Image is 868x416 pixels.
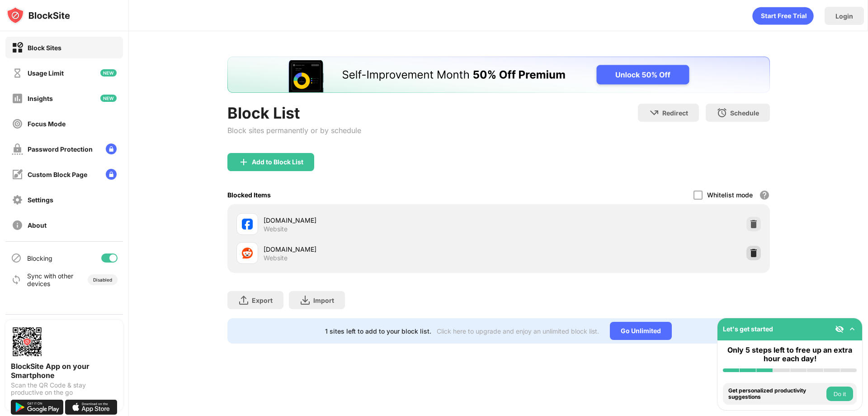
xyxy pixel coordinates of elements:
div: animation [752,7,814,25]
div: Get personalized productivity suggestions [728,387,824,401]
iframe: Banner [227,57,770,93]
div: Focus Mode [28,120,66,128]
div: Usage Limit [28,69,64,77]
img: lock-menu.svg [106,169,117,180]
img: customize-block-page-off.svg [12,169,23,180]
div: About [28,221,47,229]
div: Click here to upgrade and enjoy an unlimited block list. [437,327,599,335]
img: new-icon.svg [100,95,117,102]
img: new-icon.svg [100,69,117,77]
img: omni-setup-toggle.svg [848,325,857,334]
img: block-on.svg [12,42,23,53]
img: favicons [242,248,253,258]
img: get-it-on-google-play.svg [11,400,63,415]
div: Disabled [93,277,112,282]
img: sync-icon.svg [11,274,22,285]
div: Go Unlimited [610,322,672,340]
img: blocking-icon.svg [11,253,22,263]
div: Add to Block List [252,158,303,166]
img: download-on-the-app-store.svg [65,400,118,415]
div: Sync with other devices [27,272,74,287]
div: Block sites permanently or by schedule [227,126,361,135]
div: Block List [227,104,361,122]
div: Settings [28,196,53,204]
div: 1 sites left to add to your block list. [325,327,431,335]
img: favicons [242,219,253,230]
img: options-page-qr-code.png [11,325,43,358]
div: Login [835,12,853,20]
div: Import [313,296,334,304]
button: Do it [826,387,853,401]
div: Whitelist mode [707,191,753,199]
img: about-off.svg [12,220,23,231]
div: Block Sites [28,44,61,52]
div: [DOMAIN_NAME] [264,244,499,254]
img: password-protection-off.svg [12,143,23,155]
img: lock-menu.svg [106,143,117,154]
div: Insights [28,95,53,102]
div: Let's get started [723,325,773,333]
img: time-usage-off.svg [12,67,23,79]
img: eye-not-visible.svg [835,325,844,334]
div: Website [264,254,288,262]
div: Redirect [662,109,688,117]
div: Schedule [730,109,759,117]
div: Export [252,296,273,304]
div: Custom Block Page [28,171,87,178]
img: settings-off.svg [12,194,23,206]
div: Scan the QR Code & stay productive on the go [11,382,118,396]
img: focus-off.svg [12,118,23,129]
div: Blocking [27,254,52,262]
div: BlockSite App on your Smartphone [11,362,118,380]
div: Website [264,225,288,233]
img: insights-off.svg [12,93,23,104]
div: Blocked Items [227,191,271,199]
div: Password Protection [28,145,93,153]
div: Only 5 steps left to free up an extra hour each day! [723,346,857,363]
div: [DOMAIN_NAME] [264,215,499,225]
img: logo-blocksite.svg [6,6,70,24]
